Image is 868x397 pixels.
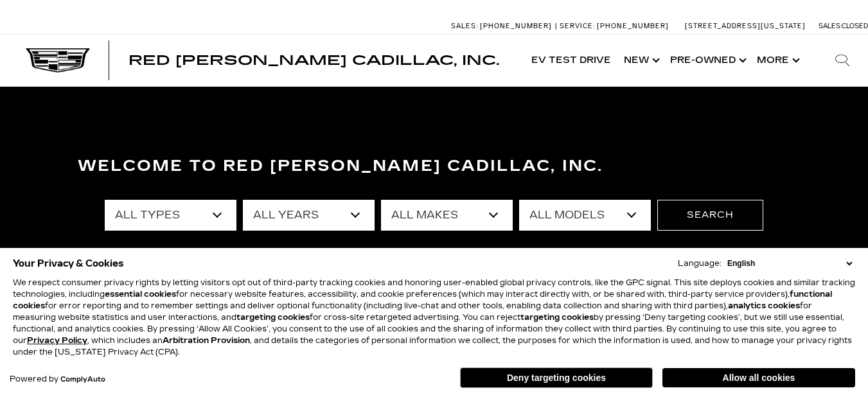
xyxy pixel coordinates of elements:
button: Allow all cookies [662,368,855,387]
div: Powered by [10,375,105,384]
a: [STREET_ADDRESS][US_STATE] [685,22,806,30]
a: Pre-Owned [664,35,750,86]
a: Service: [PHONE_NUMBER] [555,22,672,30]
a: ComplyAuto [60,376,105,384]
strong: essential cookies [105,290,176,299]
select: Filter by model [519,200,651,231]
button: Search [657,200,763,231]
span: [PHONE_NUMBER] [597,22,669,30]
button: More [750,35,804,86]
strong: targeting cookies [236,313,310,322]
span: Closed [842,22,868,30]
img: Cadillac Dark Logo with Cadillac White Text [26,48,90,73]
div: Language: [678,260,722,267]
a: EV Test Drive [525,35,617,86]
a: Privacy Policy [27,336,87,345]
strong: analytics cookies [728,301,800,310]
span: Red [PERSON_NAME] Cadillac, Inc. [128,53,499,68]
strong: targeting cookies [520,313,594,322]
select: Filter by make [381,200,513,231]
p: We respect consumer privacy rights by letting visitors opt out of third-party tracking cookies an... [13,277,855,358]
span: Service: [560,22,595,30]
button: Deny targeting cookies [460,367,653,388]
select: Language Select [724,258,855,269]
h3: Welcome to Red [PERSON_NAME] Cadillac, Inc. [78,154,791,179]
a: New [617,35,664,86]
span: Your Privacy & Cookies [13,254,124,272]
select: Filter by year [243,200,375,231]
select: Filter by type [105,200,236,231]
a: Sales: [PHONE_NUMBER] [451,22,555,30]
span: [PHONE_NUMBER] [480,22,552,30]
strong: Arbitration Provision [163,336,250,345]
span: Sales: [451,22,478,30]
span: Sales: [819,22,842,30]
a: Red [PERSON_NAME] Cadillac, Inc. [128,54,499,67]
